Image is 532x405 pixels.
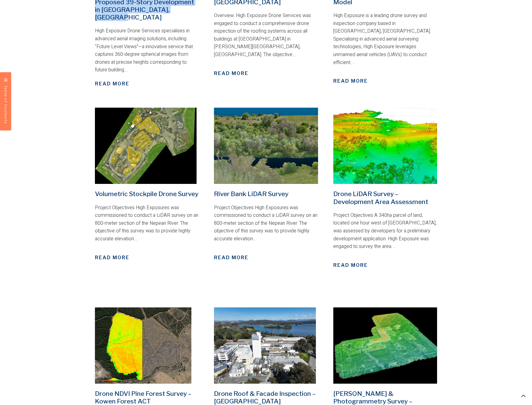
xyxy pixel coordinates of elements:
[95,80,129,88] a: Read More
[333,262,368,269] a: Read More
[333,190,428,205] a: Drone LiDAR Survey – Development Area Assessment
[214,70,248,77] a: Read More
[95,190,198,198] a: Volumetric Stockpile Drone Survey
[333,77,368,85] a: Read More
[214,254,248,261] a: Read More
[95,204,199,243] p: Project Objectives High Exposures was commissioned to conduct a LiDAR survey on an 800-meter sect...
[333,12,437,66] p: High Exposure is a leading drone survey and inspection company based in [GEOGRAPHIC_DATA], [GEOGR...
[214,190,288,198] a: River Bank LiDAR Survey
[214,12,318,59] p: Overview: High Exposure Drone Services was engaged to conduct a comprehensive drone inspection of...
[95,108,197,184] img: drone-stockpile-survey
[95,390,191,405] a: Drone NDVI Pine Forest Survey – Kowen Forest ACT
[214,204,318,243] p: Project Objectives High Exposures was commissioned to conduct a LiDAR survey on an 800-meter sect...
[214,390,316,405] a: Drone Roof & Facade Inspection – [GEOGRAPHIC_DATA]
[333,212,437,251] p: Project Objectives A 340ha parcel of land, located one hour west of [GEOGRAPHIC_DATA], was assess...
[95,27,199,74] div: High Exposure Drone Services specialises in advanced aerial imaging solutions, including “Future ...
[95,254,129,261] a: Read More
[4,85,8,124] span: Table of Contents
